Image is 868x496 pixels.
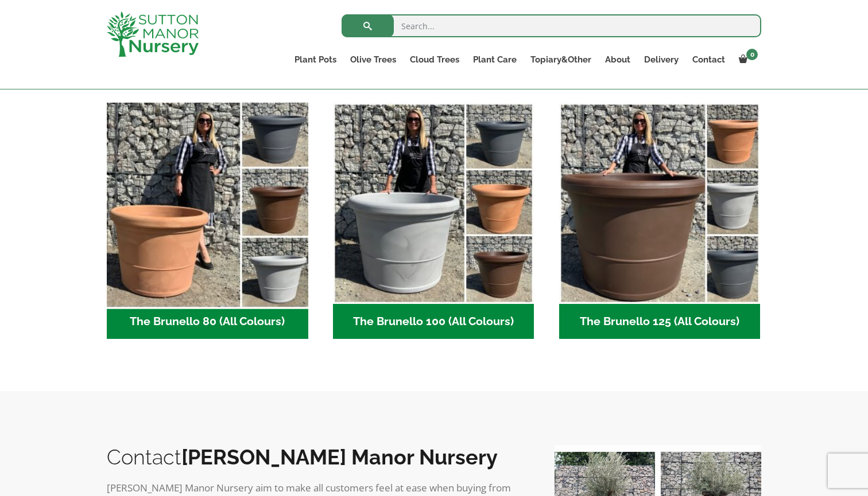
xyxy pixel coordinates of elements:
a: 0 [732,52,761,68]
a: Visit product category The Brunello 80 (All Colours) [107,103,308,339]
a: Plant Care [466,52,524,68]
span: 0 [746,49,758,60]
h2: The Brunello 125 (All Colours) [559,304,761,339]
a: Topiary&Other [524,52,598,68]
a: Cloud Trees [403,52,466,68]
img: logo [107,11,199,57]
h2: Contact [107,445,532,469]
a: Delivery [637,52,685,68]
img: The Brunello 80 (All Colours) [102,97,313,308]
a: Plant Pots [288,52,343,68]
a: Visit product category The Brunello 125 (All Colours) [559,103,761,339]
a: Contact [685,52,732,68]
a: Visit product category The Brunello 100 (All Colours) [333,103,534,339]
a: Olive Trees [343,52,403,68]
b: [PERSON_NAME] Manor Nursery [181,445,498,469]
img: The Brunello 100 (All Colours) [333,103,534,304]
h2: The Brunello 80 (All Colours) [107,304,308,339]
a: About [598,52,637,68]
img: The Brunello 125 (All Colours) [559,103,761,304]
h2: The Brunello 100 (All Colours) [333,304,534,339]
input: Search... [342,14,761,37]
